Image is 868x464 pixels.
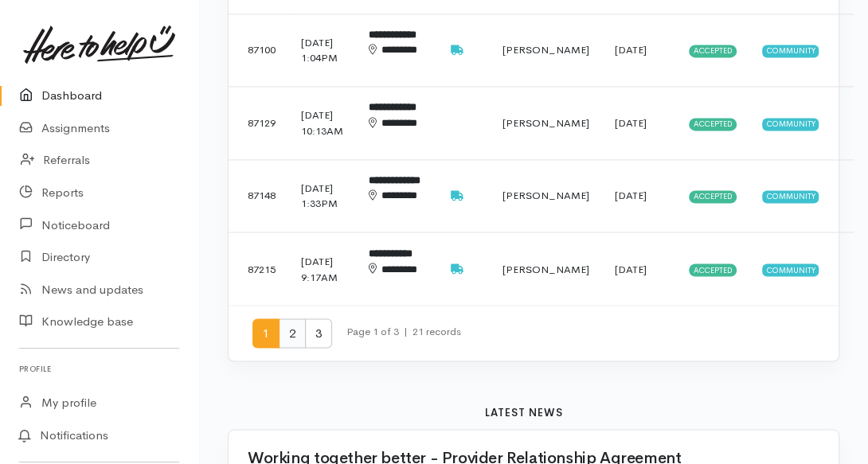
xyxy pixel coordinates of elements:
[404,324,408,337] span: |
[615,189,647,202] time: [DATE]
[288,159,356,232] td: [DATE] 1:33PM
[288,232,356,305] td: [DATE] 9:17AM
[762,45,819,57] span: Community
[19,358,179,380] h6: Profile
[762,190,819,203] span: Community
[229,87,288,160] td: 87129
[689,263,737,276] span: Accepted
[615,262,647,275] time: [DATE]
[490,14,602,87] td: [PERSON_NAME]
[615,43,647,57] time: [DATE]
[229,232,288,305] td: 87215
[288,14,356,87] td: [DATE] 1:04PM
[490,232,602,305] td: [PERSON_NAME]
[689,190,737,203] span: Accepted
[485,405,563,419] b: Latest news
[689,45,737,57] span: Accepted
[252,318,280,348] span: 1
[615,116,647,130] time: [DATE]
[762,118,819,131] span: Community
[288,87,356,160] td: [DATE] 10:13AM
[689,118,737,131] span: Accepted
[229,159,288,232] td: 87148
[490,87,602,160] td: [PERSON_NAME]
[346,318,461,361] small: Page 1 of 3 21 records
[490,159,602,232] td: [PERSON_NAME]
[229,14,288,87] td: 87100
[279,318,306,348] span: 2
[305,318,332,348] span: 3
[762,263,819,276] span: Community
